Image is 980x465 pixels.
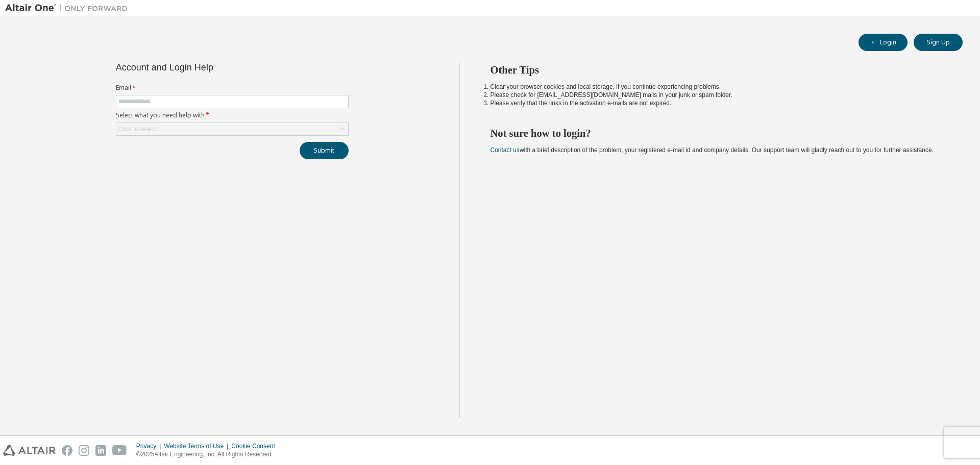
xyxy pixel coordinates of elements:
p: © 2025 Altair Engineering, Inc. All Rights Reserved. [136,450,281,459]
img: youtube.svg [112,445,127,456]
img: Altair One [5,3,133,13]
div: Account and Login Help [116,63,302,71]
div: Click to select [118,125,156,133]
h2: Not sure how to login? [491,127,945,140]
button: Login [859,34,908,51]
li: Please check for [EMAIL_ADDRESS][DOMAIN_NAME] mails in your junk or spam folder. [491,91,945,99]
div: Privacy [136,442,164,450]
button: Sign Up [914,34,963,51]
div: Cookie Consent [231,442,281,450]
button: Submit [300,142,349,159]
li: Please verify that the links in the activation e-mails are not expired. [491,99,945,107]
li: Clear your browser cookies and local storage, if you continue experiencing problems. [491,83,945,91]
span: with a brief description of the problem, your registered e-mail id and company details. Our suppo... [491,146,934,154]
label: Email [116,84,349,92]
img: instagram.svg [79,445,89,456]
img: linkedin.svg [95,445,106,456]
img: altair_logo.svg [3,445,56,456]
div: Website Terms of Use [164,442,231,450]
h2: Other Tips [491,63,945,77]
div: Click to select [116,123,348,135]
img: facebook.svg [62,445,72,456]
a: Contact us [491,146,520,154]
label: Select what you need help with [116,111,349,119]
